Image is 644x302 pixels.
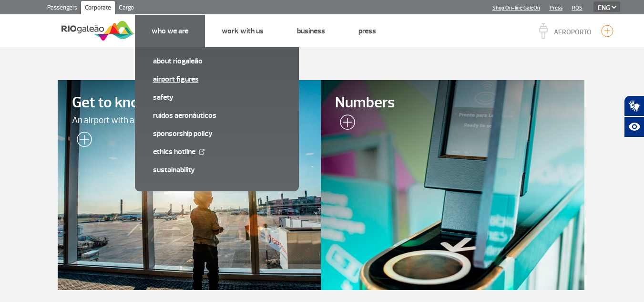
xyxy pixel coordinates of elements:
[43,1,81,16] a: Passengers
[152,26,188,36] a: Who we are
[572,5,583,11] a: RQS
[297,26,325,36] a: Business
[222,26,264,36] a: Work with us
[199,149,204,155] img: External Link Icon
[624,116,644,137] button: Abrir recursos assistivos.
[624,95,644,116] button: Abrir tradutor de língua de sinais.
[358,26,376,36] a: Press
[153,92,281,103] a: SAFETY
[554,29,592,36] p: AEROPORTO
[58,80,321,290] a: Get to know RIOgaleãoAn airport with an international standard.
[115,1,138,16] a: Cargo
[335,94,570,111] span: Numbers
[153,74,281,84] a: Airport Figures
[72,132,92,151] img: leia-mais
[153,56,281,66] a: About RIOgaleão
[81,1,115,16] a: Corporate
[153,128,281,139] a: Sponsorship Policy
[153,165,281,175] a: Sustainability
[153,146,281,157] a: Ethics Hotline
[153,110,281,121] a: Ruídos aeronáuticos
[624,95,644,137] div: Plugin de acessibilidade da Hand Talk.
[72,94,307,111] span: Get to know RIOgaleão
[550,5,562,11] a: Press
[492,5,540,11] a: Shop On-line GaleOn
[321,80,584,290] a: Numbers
[72,115,307,126] span: An airport with an international standard.
[335,115,355,134] img: leia-mais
